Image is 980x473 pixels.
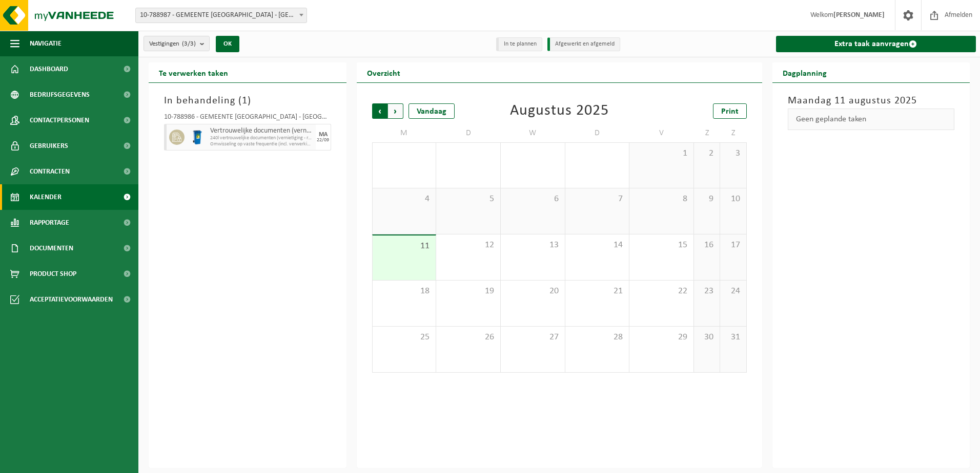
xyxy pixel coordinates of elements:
span: 240l vertrouwelijke documenten (vernietiging - recyclage) [210,135,313,141]
count: (3/3) [182,40,196,47]
div: Vandaag [409,103,455,119]
span: 3 [725,148,741,159]
span: 2 [699,148,714,159]
div: Augustus 2025 [510,103,609,119]
h2: Te verwerken taken [149,62,238,82]
h2: Overzicht [357,62,411,82]
span: 27 [506,332,560,343]
span: Contactpersonen [30,107,89,133]
button: Vestigingen(3/3) [144,36,210,51]
span: 31 [570,148,624,159]
span: Navigatie [30,31,62,56]
span: 8 [635,193,688,205]
span: 25 [378,332,431,343]
span: 31 [725,332,741,343]
span: Vorige [372,103,387,119]
span: 9 [699,193,714,205]
td: Z [694,124,720,142]
span: Omwisseling op vaste frequentie (incl. verwerking) [210,141,313,147]
img: WB-0240-HPE-BE-09 [190,130,205,145]
td: D [436,124,501,142]
span: Acceptatievoorwaarden [30,287,113,312]
span: Print [721,107,739,116]
span: 10 [725,193,741,205]
span: 19 [441,286,495,297]
span: 11 [378,241,431,252]
span: Product Shop [30,261,76,287]
span: 29 [441,148,495,159]
div: 22/09 [317,138,329,143]
span: Documenten [30,235,73,261]
span: 30 [699,332,714,343]
div: Geen geplande taken [788,109,955,130]
div: 10-788986 - GEMEENTE [GEOGRAPHIC_DATA] - [GEOGRAPHIC_DATA] [164,114,331,124]
span: 4 [378,193,431,205]
div: MA [319,132,328,138]
h3: In behandeling ( ) [164,93,331,109]
h3: Maandag 11 augustus 2025 [788,93,955,109]
span: 1 [635,148,688,159]
span: 16 [699,240,714,251]
span: 24 [725,286,741,297]
h2: Dagplanning [772,62,837,82]
span: 13 [506,240,560,251]
span: 23 [699,286,714,297]
span: 7 [570,193,624,205]
a: Extra taak aanvragen [776,36,976,52]
span: Rapportage [30,210,69,235]
span: 5 [441,193,495,205]
span: 29 [635,332,688,343]
span: Vestigingen [149,36,196,52]
td: D [565,124,630,142]
span: 1 [242,96,248,106]
td: W [501,124,565,142]
a: Print [713,103,747,119]
button: OK [216,36,239,52]
span: Bedrijfsgegevens [30,82,90,107]
span: 10-788987 - GEMEENTE DENTERGEM - DENTERGEM [135,8,307,23]
span: 20 [506,286,560,297]
span: Gebruikers [30,133,68,159]
span: 28 [378,148,431,159]
span: Dashboard [30,56,68,82]
span: 30 [506,148,560,159]
span: 10-788987 - GEMEENTE DENTERGEM - DENTERGEM [136,8,307,23]
span: 14 [570,240,624,251]
span: 28 [570,332,624,343]
span: 21 [570,286,624,297]
li: In te plannen [496,37,542,51]
span: Contracten [30,159,70,184]
span: 18 [378,286,431,297]
span: 22 [635,286,688,297]
span: 17 [725,240,741,251]
span: 26 [441,332,495,343]
li: Afgewerkt en afgemeld [547,37,620,51]
span: 15 [635,240,688,251]
span: 6 [506,193,560,205]
span: Volgende [388,103,403,119]
td: V [629,124,694,142]
td: M [372,124,437,142]
td: Z [720,124,746,142]
span: Vertrouwelijke documenten (vernietiging - recyclage) [210,127,313,135]
span: Kalender [30,184,62,210]
span: 12 [441,240,495,251]
strong: [PERSON_NAME] [833,11,885,19]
